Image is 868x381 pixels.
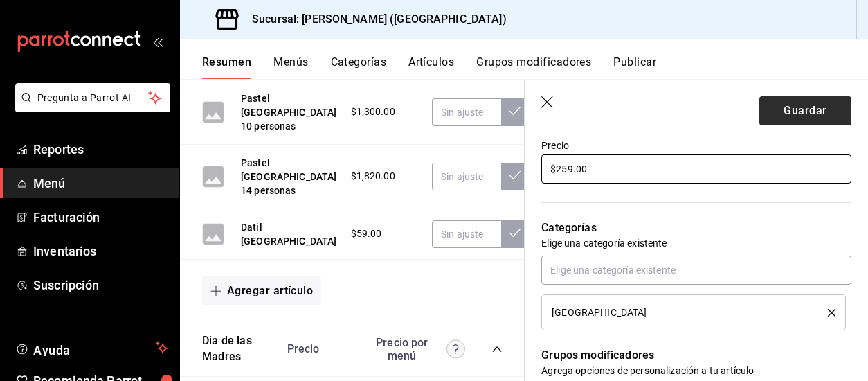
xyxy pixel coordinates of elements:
div: Precio por menú [368,336,465,362]
div: Precio [273,342,362,355]
p: Categorías [541,220,851,236]
button: Artículos [408,55,454,79]
button: Menús [273,55,308,79]
span: [GEOGRAPHIC_DATA] [552,308,647,317]
input: Sin ajuste [432,220,501,248]
button: Agregar artículo [202,276,321,305]
button: Datil [GEOGRAPHIC_DATA] [241,220,337,248]
button: Resumen [202,55,251,79]
button: delete [818,309,835,317]
button: collapse-category-row [491,344,503,355]
p: Elige una categoría existente [541,236,851,250]
span: Menú [33,174,168,193]
input: $0.00 [541,154,851,184]
button: Categorías [331,55,387,79]
div: navigation tabs [202,55,868,79]
input: Elige una categoría existente [541,256,851,285]
label: Precio [541,141,851,150]
h3: Sucursal: [PERSON_NAME] ([GEOGRAPHIC_DATA]) [241,11,507,28]
span: Facturación [33,208,168,227]
input: Sin ajuste [432,98,501,126]
button: Pastel [GEOGRAPHIC_DATA] 10 personas [241,91,337,133]
a: Pregunta a Parrot AI [10,100,170,115]
span: $1,820.00 [351,169,395,184]
button: Grupos modificadores [476,55,591,79]
span: Pregunta a Parrot AI [37,91,149,105]
input: Sin ajuste [432,163,501,190]
span: Reportes [33,140,168,159]
button: Dia de las Madres [202,333,273,365]
span: $59.00 [351,227,382,241]
button: open_drawer_menu [152,36,163,47]
p: Agrega opciones de personalización a tu artículo [541,364,851,378]
p: Grupos modificadores [541,347,851,364]
span: Inventarios [33,242,168,260]
button: Guardar [759,96,851,125]
span: $1,300.00 [351,105,395,119]
span: Ayuda [33,339,150,356]
span: Suscripción [33,276,168,294]
button: Publicar [613,55,656,79]
button: Pastel [GEOGRAPHIC_DATA] 14 personas [241,156,337,197]
button: Pregunta a Parrot AI [15,83,170,112]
